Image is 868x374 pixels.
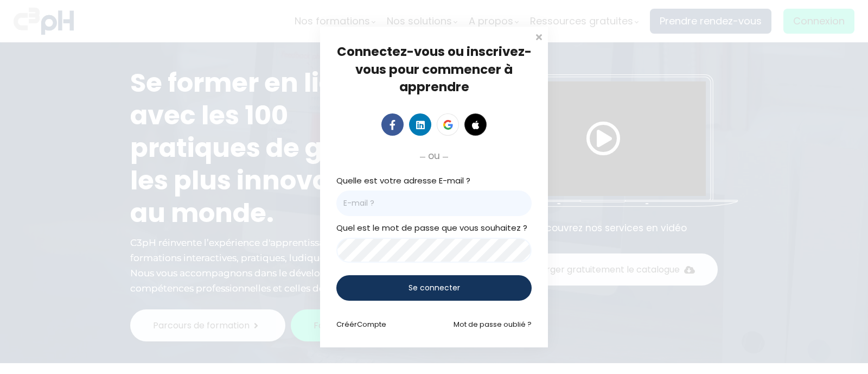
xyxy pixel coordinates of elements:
[409,282,460,294] span: Se connecter
[454,319,532,329] a: Mot de passe oublié ?
[336,319,386,329] a: CréérCompte
[336,191,532,216] input: E-mail ?
[337,43,532,95] span: Connectez-vous ou inscrivez-vous pour commencer à apprendre
[357,319,386,329] span: Compte
[428,148,440,163] span: ou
